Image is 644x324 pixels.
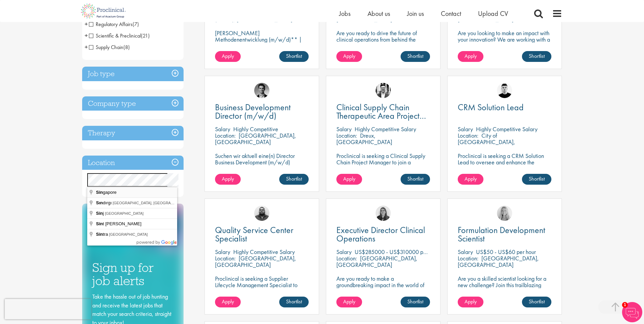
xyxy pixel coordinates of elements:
[622,302,628,308] span: 1
[105,211,144,215] span: [GEOGRAPHIC_DATA]
[222,175,234,182] span: Apply
[355,125,416,133] p: Highly Competitive Salary
[5,299,91,319] iframe: reCAPTCHA
[336,30,430,62] p: Are you ready to drive the future of clinical operations from behind the scenes? Looking to be in...
[85,19,88,29] span: +
[464,175,477,182] span: Apply
[89,21,133,28] span: Regulatory Affairs
[497,206,512,221] img: Shannon Briggs
[96,221,103,226] span: Sin
[336,248,352,256] span: Salary
[222,298,234,305] span: Apply
[82,156,184,170] h3: Location
[458,275,551,307] p: Are you a skilled scientist looking for a new challenge? Join this trailblazing biotech on the cu...
[85,42,88,52] span: +
[622,302,642,322] img: Chatbot
[458,101,524,113] span: CRM Solution Lead
[458,224,545,244] span: Formulation Development Scientist
[215,125,230,133] span: Salary
[279,51,309,62] a: Shortlist
[233,248,295,256] p: Highly Competitive Salary
[89,44,130,51] span: Supply Chain
[109,232,148,236] span: [GEOGRAPHIC_DATA]
[336,132,357,139] span: Location:
[215,132,296,146] p: [GEOGRAPHIC_DATA], [GEOGRAPHIC_DATA]
[215,297,241,307] a: Apply
[215,248,230,256] span: Salary
[89,21,139,28] span: Regulatory Affairs
[92,261,173,287] h3: Sign up for job alerts
[96,221,142,226] span: t [PERSON_NAME]
[458,226,551,243] a: Formulation Development Scientist
[478,9,508,18] span: Upload CV
[376,83,391,98] img: Edward Little
[215,174,241,185] a: Apply
[336,226,430,243] a: Executive Director Clinical Operations
[343,175,355,182] span: Apply
[458,297,483,307] a: Apply
[89,44,123,51] span: Supply Chain
[336,103,430,120] a: Clinical Supply Chain Therapeutic Area Project Manager
[336,51,362,62] a: Apply
[522,174,551,185] a: Shortlist
[458,132,478,139] span: Location:
[343,298,355,305] span: Apply
[215,103,309,120] a: Business Development Director (m/w/d)
[336,153,430,185] p: Proclinical is seeking a Clinical Supply Chain Project Manager to join a dynamic team dedicated t...
[458,51,483,62] a: Apply
[407,9,424,18] a: Join us
[113,201,192,205] span: [GEOGRAPHIC_DATA], [GEOGRAPHIC_DATA]
[141,32,150,39] span: (21)
[336,275,430,307] p: Are you ready to make a groundbreaking impact in the world of biotechnology? Join a growing compa...
[96,200,103,205] span: Sın
[215,275,309,307] p: Proclinical is seeking a Supplier Lifecycle Management Specialist to support global vendor change...
[96,190,118,195] span: gapore
[476,248,536,256] p: US$50 - US$60 per hour
[441,9,461,18] span: Contact
[464,52,477,60] span: Apply
[458,132,515,152] p: City of [GEOGRAPHIC_DATA], [GEOGRAPHIC_DATA]
[215,224,293,244] span: Quality Service Center Specialist
[336,101,426,130] span: Clinical Supply Chain Therapeutic Area Project Manager
[89,32,141,39] span: Scientific & Preclinical
[339,9,351,18] a: Jobs
[522,297,551,307] a: Shortlist
[497,83,512,98] img: Patrick Melody
[376,206,391,221] img: Ciara Noble
[476,125,538,133] p: Highly Competitive Salary
[279,297,309,307] a: Shortlist
[336,224,425,244] span: Executive Director Clinical Operations
[336,125,352,133] span: Salary
[215,226,309,243] a: Quality Service Center Specialist
[96,211,103,216] span: Sin
[133,21,139,28] span: (7)
[85,30,88,41] span: +
[401,297,430,307] a: Shortlist
[215,132,236,139] span: Location:
[343,52,355,60] span: Apply
[401,174,430,185] a: Shortlist
[82,126,184,140] h3: Therapy
[458,254,478,262] span: Location:
[215,254,236,262] span: Location:
[254,206,269,221] img: Ashley Bennett
[458,125,473,133] span: Salary
[458,103,551,112] a: CRM Solution Lead
[96,200,113,205] span: dırgı
[82,96,184,111] h3: Company type
[96,211,105,216] span: j
[367,9,390,18] a: About us
[233,125,278,133] p: Highly Competitive
[96,190,103,195] span: Sin
[464,298,477,305] span: Apply
[82,67,184,81] h3: Job type
[215,101,291,121] span: Business Development Director (m/w/d)
[336,297,362,307] a: Apply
